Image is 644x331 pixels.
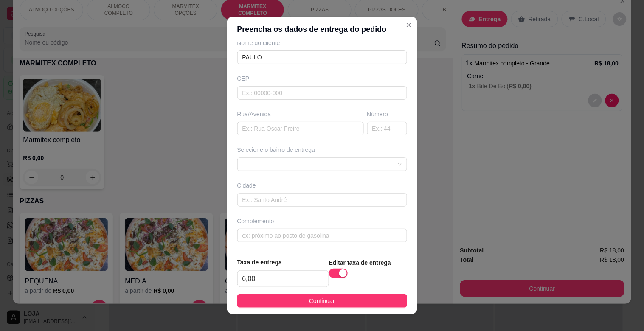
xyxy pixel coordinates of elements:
[237,259,282,266] strong: Taxa de entrega
[402,18,416,32] button: Close
[237,86,407,100] input: Ex.: 00000-000
[237,229,407,242] input: ex: próximo ao posto de gasolina
[237,39,407,47] div: Nome do cliente
[237,217,407,225] div: Complemento
[237,181,407,190] div: Cidade
[367,110,407,118] div: Número
[227,17,417,42] header: Preencha os dados de entrega do pedido
[237,146,407,154] div: Selecione o bairro de entrega
[237,122,364,135] input: Ex.: Rua Oscar Freire
[237,110,364,118] div: Rua/Avenida
[237,193,407,207] input: Ex.: Santo André
[237,294,407,308] button: Continuar
[237,50,407,64] input: Ex.: João da Silva
[309,296,335,306] span: Continuar
[329,259,391,266] strong: Editar taxa de entrega
[237,74,407,83] div: CEP
[367,122,407,135] input: Ex.: 44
